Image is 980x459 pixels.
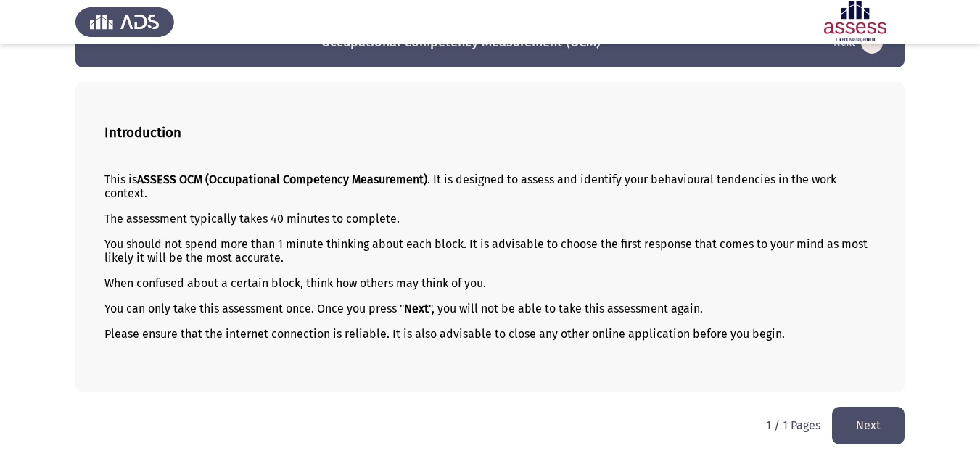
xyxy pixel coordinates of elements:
[404,302,429,315] b: Next
[806,1,905,42] img: Assessment logo of OCM R1 ASSESS
[104,327,876,341] p: Please ensure that the internet connection is reliable. It is also advisable to close any other o...
[104,125,181,141] b: Introduction
[75,1,174,42] img: Assess Talent Management logo
[104,212,876,226] p: The assessment typically takes 40 minutes to complete.
[104,173,876,200] p: This is . It is designed to assess and identify your behavioural tendencies in the work context.
[104,302,876,315] p: You can only take this assessment once. Once you press " ", you will not be able to take this ass...
[832,407,905,444] button: load next page
[137,173,427,186] b: ASSESS OCM (Occupational Competency Measurement)
[766,418,820,432] p: 1 / 1 Pages
[104,237,876,265] p: You should not spend more than 1 minute thinking about each block. It is advisable to choose the ...
[104,276,876,290] p: When confused about a certain block, think how others may think of you.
